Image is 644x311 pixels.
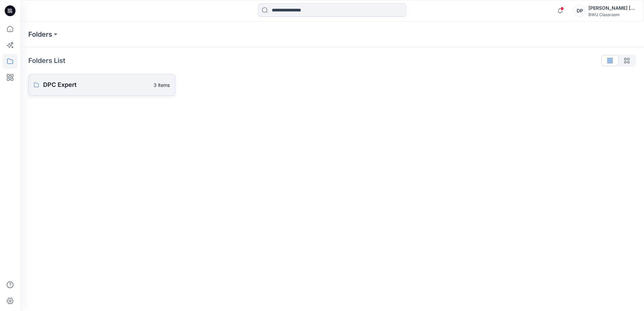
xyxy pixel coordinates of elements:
div: DP [574,5,586,17]
div: [PERSON_NAME] [PERSON_NAME] [588,4,636,12]
p: 3 items [154,81,170,89]
a: Folders [28,30,52,39]
div: BWU Classroom [588,12,636,17]
p: Folders List [28,56,65,66]
a: DPC Expert3 items [28,74,175,96]
p: DPC Expert [43,80,150,90]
